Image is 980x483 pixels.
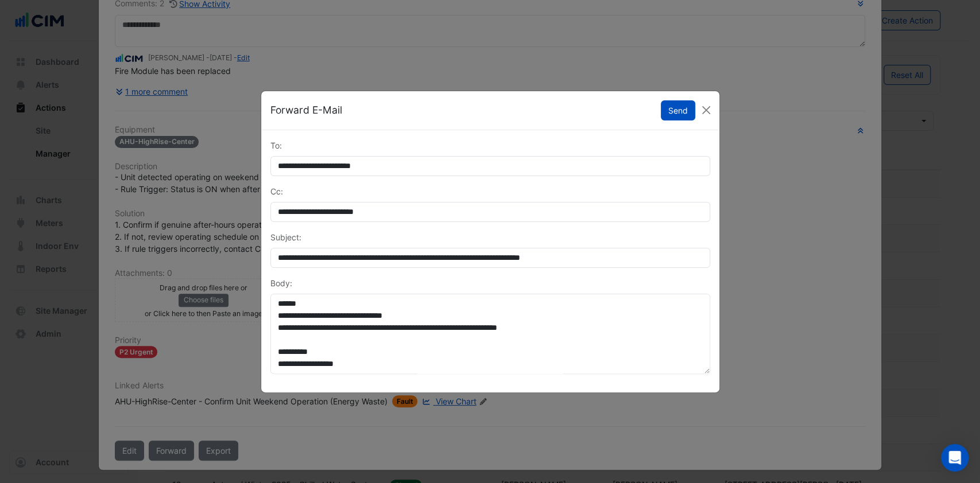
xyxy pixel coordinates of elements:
button: Send [661,100,695,120]
div: Open Intercom Messenger [941,444,969,472]
label: To: [270,139,282,151]
label: Subject: [270,231,301,243]
button: Close [698,102,715,119]
label: Cc: [270,185,283,197]
label: Body: [270,277,292,289]
h5: Forward E-Mail [270,103,342,118]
